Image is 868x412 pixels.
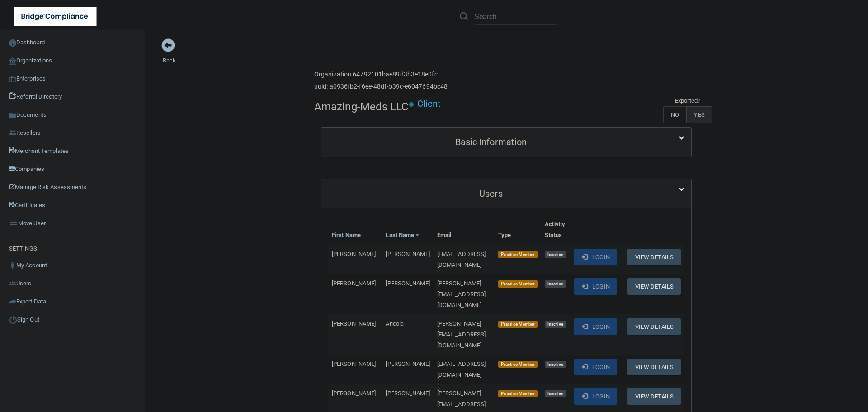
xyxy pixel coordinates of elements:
[574,359,617,375] button: Login
[574,318,617,335] button: Login
[328,189,654,199] h5: Users
[9,298,16,305] img: icon-export.b9366987.png
[9,243,37,254] label: SETTINGS
[314,101,409,113] h4: Amazing-Meds LLC
[475,8,557,25] input: Search
[498,361,538,368] span: Practice Member
[627,359,681,375] button: View Details
[332,390,376,397] span: [PERSON_NAME]
[9,76,16,82] img: enterprise.0d942306.png
[574,278,617,295] button: Login
[574,388,617,405] button: Login
[9,262,16,269] img: ic_user_dark.df1a06c3.png
[686,106,712,123] label: YES
[328,184,684,204] a: Users
[663,106,686,123] label: NO
[495,215,541,245] th: Type
[386,251,429,257] span: [PERSON_NAME]
[386,390,429,397] span: [PERSON_NAME]
[9,316,17,324] img: ic_power_dark.7ecde6b1.png
[386,230,419,241] a: Last Name
[332,251,376,257] span: [PERSON_NAME]
[460,12,468,20] img: ic-search.3b580494.png
[574,249,617,265] button: Login
[437,251,486,268] span: [EMAIL_ADDRESS][DOMAIN_NAME]
[328,137,654,147] h5: Basic Information
[332,230,361,241] a: First Name
[9,39,16,47] img: ic_dashboard_dark.d01f4a41.png
[437,360,486,378] span: [EMAIL_ADDRESS][DOMAIN_NAME]
[434,215,495,245] th: Email
[332,280,376,287] span: [PERSON_NAME]
[314,83,448,90] h6: uuid: a0936fb2-f6ee-48df-b39c-e6047694bc48
[386,280,429,287] span: [PERSON_NAME]
[9,219,18,228] img: briefcase.64adab9b.png
[386,320,404,327] span: Aricola
[332,360,376,367] span: [PERSON_NAME]
[437,280,486,308] span: [PERSON_NAME][EMAIL_ADDRESS][DOMAIN_NAME]
[627,278,681,295] button: View Details
[498,321,538,328] span: Practice Member
[9,57,16,65] img: organization-icon.f8decf85.png
[627,249,681,265] button: View Details
[545,321,566,328] span: Inactive
[328,132,684,152] a: Basic Information
[498,280,538,288] span: Practice Member
[545,390,566,398] span: Inactive
[314,71,448,78] h6: Organization 64792101bae89d3b3e18e0fc
[498,390,538,398] span: Practice Member
[9,112,16,119] img: icon-documents.8dae5593.png
[545,251,566,258] span: Inactive
[417,95,441,112] p: Client
[9,280,16,287] img: icon-users.e205127d.png
[9,129,16,137] img: ic_reseller.de258add.png
[498,251,538,258] span: Practice Member
[545,280,566,288] span: Inactive
[14,7,97,26] img: bridge_compliance_login_screen.278c3ca4.svg
[627,388,681,405] button: View Details
[541,215,571,245] th: Activity Status
[545,361,566,368] span: Inactive
[386,360,429,367] span: [PERSON_NAME]
[437,320,486,349] span: [PERSON_NAME][EMAIL_ADDRESS][DOMAIN_NAME]
[663,95,712,106] td: Exported?
[163,46,176,64] a: Back
[332,320,376,327] span: [PERSON_NAME]
[627,318,681,335] button: View Details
